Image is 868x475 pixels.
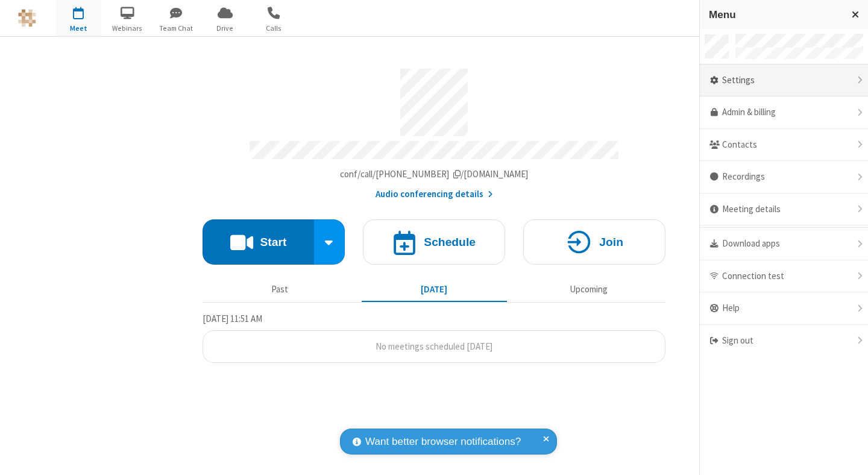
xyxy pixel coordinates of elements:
[154,23,199,34] span: Team Chat
[516,278,661,301] button: Upcoming
[376,341,492,352] span: No meetings scheduled [DATE]
[700,325,868,357] div: Sign out
[203,312,665,363] section: Today's Meetings
[700,292,868,325] div: Help
[700,161,868,193] div: Recordings
[363,219,505,265] button: Schedule
[251,23,297,34] span: Calls
[700,129,868,162] div: Contacts
[340,168,529,180] span: Copy my meeting room link
[365,434,521,450] span: Want better browser notifications?
[362,278,507,301] button: [DATE]
[700,260,868,293] div: Connection test
[700,193,868,226] div: Meeting details
[203,313,262,324] span: [DATE] 11:51 AM
[424,236,476,248] h4: Schedule
[105,23,150,34] span: Webinars
[207,278,353,301] button: Past
[260,236,286,248] h4: Start
[340,168,529,181] button: Copy my meeting room linkCopy my meeting room link
[599,236,623,248] h4: Join
[18,9,36,27] img: QA Selenium DO NOT DELETE OR CHANGE
[376,187,493,201] button: Audio conferencing details
[56,23,101,34] span: Meet
[709,9,841,20] h3: Menu
[700,64,868,97] div: Settings
[203,60,665,201] section: Account details
[700,96,868,129] a: Admin & billing
[203,219,314,265] button: Start
[700,228,868,260] div: Download apps
[523,219,665,265] button: Join
[314,219,345,265] div: Start conference options
[203,23,248,34] span: Drive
